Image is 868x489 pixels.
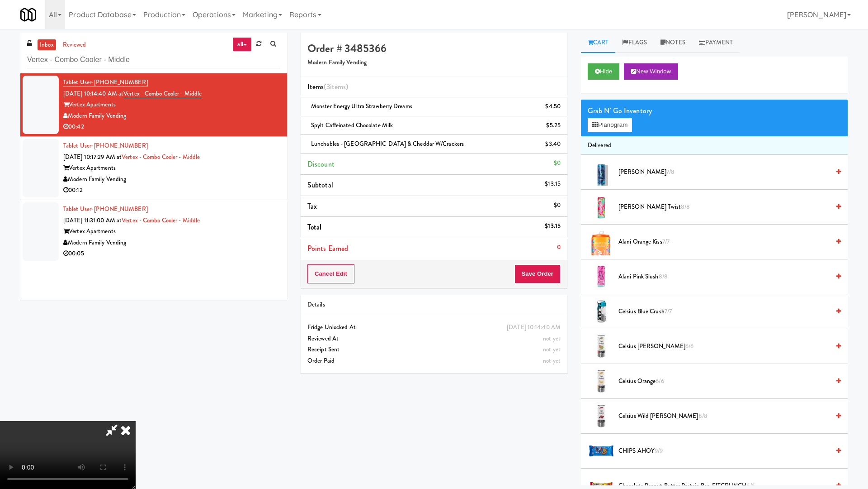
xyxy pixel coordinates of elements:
[545,139,561,150] div: $3.40
[543,345,561,354] span: not yet
[63,110,280,122] div: Modern Family Vending
[618,411,830,422] span: Celsius Wild [PERSON_NAME]
[618,376,830,387] span: Celsius Orange
[123,89,202,98] a: Vertex - Combo Cooler - Middle
[618,236,830,248] span: Alani Orange Kiss
[615,167,841,178] div: [PERSON_NAME]7/8
[681,202,690,211] span: 8/8
[618,167,830,178] span: [PERSON_NAME]
[311,139,464,148] span: Lunchables - [GEOGRAPHIC_DATA] & Cheddar w/Crackers
[122,153,200,161] a: Vertex - Combo Cooler - Middle
[581,136,848,155] li: Delivered
[63,78,148,87] a: Tablet User· [PHONE_NUMBER]
[307,81,348,92] span: Items
[232,37,251,52] a: all
[63,248,280,259] div: 00:05
[63,226,280,237] div: Vertex Apartments
[554,158,561,169] div: $0
[311,121,393,129] span: Spylt Caffeinated Chocolate Milk
[654,33,692,53] a: Notes
[615,33,654,53] a: Flags
[692,33,740,53] a: Payment
[63,163,280,174] div: Vertex Apartments
[507,322,561,333] div: [DATE] 10:14:40 AM
[698,412,708,420] span: 8/8
[618,341,830,352] span: Celsius [PERSON_NAME]
[307,59,561,66] h5: Modern Family Vending
[307,43,561,54] h4: Order # 3485366
[624,63,678,80] button: New Window
[662,237,670,246] span: 7/7
[63,216,122,225] span: [DATE] 11:31:00 AM at
[63,153,122,161] span: [DATE] 10:17:29 AM at
[307,322,561,333] div: Fridge Unlocked At
[27,52,280,68] input: Search vision orders
[543,356,561,365] span: not yet
[685,342,693,350] span: 6/6
[545,101,561,112] div: $4.50
[588,63,619,80] button: Hide
[63,174,280,185] div: Modern Family Vending
[307,355,561,367] div: Order Paid
[307,201,317,211] span: Tax
[554,200,561,211] div: $0
[588,104,841,118] div: Grab N' Go Inventory
[666,168,675,176] span: 7/8
[307,333,561,345] div: Reviewed At
[615,411,841,422] div: Celsius Wild [PERSON_NAME]8/8
[307,299,561,311] div: Details
[330,81,346,92] ng-pluralize: items
[545,178,561,190] div: $13.15
[63,121,280,133] div: 00:42
[615,236,841,248] div: Alani Orange Kiss7/7
[618,201,830,213] span: [PERSON_NAME] Twist
[20,200,287,263] li: Tablet User· [PHONE_NUMBER][DATE] 11:31:00 AM atVertex - Combo Cooler - MiddleVertex ApartmentsMo...
[20,73,287,137] li: Tablet User· [PHONE_NUMBER][DATE] 10:14:40 AM atVertex - Combo Cooler - MiddleVertex ApartmentsMo...
[63,89,123,98] span: [DATE] 10:14:40 AM at
[61,39,89,51] a: reviewed
[91,78,148,86] span: · [PHONE_NUMBER]
[63,185,280,196] div: 00:12
[307,180,333,190] span: Subtotal
[63,237,280,249] div: Modern Family Vending
[311,102,412,110] span: Monster Energy Ultra Strawberry Dreams
[615,341,841,352] div: Celsius [PERSON_NAME]6/6
[63,141,148,150] a: Tablet User· [PHONE_NUMBER]
[38,39,56,51] a: inbox
[581,33,616,53] a: Cart
[615,446,841,457] div: CHIPS AHOY9/9
[63,99,280,110] div: Vertex Apartments
[307,264,354,283] button: Cancel Edit
[618,306,830,317] span: Celsius Blue Crush
[618,271,830,283] span: Alani Pink Slush
[122,216,200,225] a: Vertex - Combo Cooler - Middle
[656,377,664,385] span: 6/6
[514,264,561,283] button: Save Order
[307,243,348,254] span: Points Earned
[91,205,148,213] span: · [PHONE_NUMBER]
[545,221,561,232] div: $13.15
[307,344,561,355] div: Receipt Sent
[665,307,672,316] span: 7/7
[63,205,148,213] a: Tablet User· [PHONE_NUMBER]
[307,159,335,169] span: Discount
[655,446,663,455] span: 9/9
[543,334,561,343] span: not yet
[324,81,348,92] span: (3 )
[307,222,322,232] span: Total
[20,7,36,23] img: Micromart
[588,118,632,132] button: Planogram
[659,272,668,281] span: 8/8
[546,120,561,131] div: $5.25
[91,141,148,150] span: · [PHONE_NUMBER]
[618,446,830,457] span: CHIPS AHOY
[615,201,841,213] div: [PERSON_NAME] Twist8/8
[615,306,841,317] div: Celsius Blue Crush7/7
[615,271,841,283] div: Alani Pink Slush8/8
[557,242,561,253] div: 0
[20,137,287,200] li: Tablet User· [PHONE_NUMBER][DATE] 10:17:29 AM atVertex - Combo Cooler - MiddleVertex ApartmentsMo...
[615,376,841,387] div: Celsius Orange6/6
